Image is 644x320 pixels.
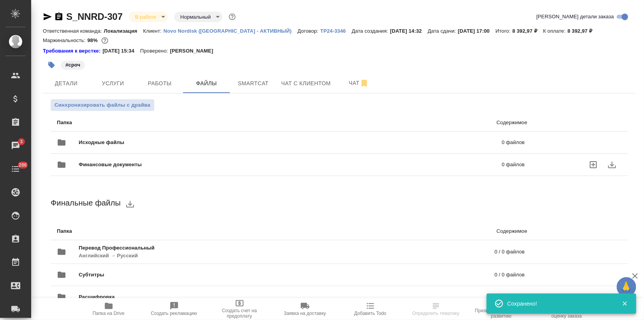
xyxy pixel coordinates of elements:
[143,28,163,34] p: Клиент:
[325,248,525,256] p: 0 / 0 файлов
[79,139,313,146] span: Исходные файлы
[51,99,154,111] button: Синхронизировать файлы с драйва
[320,27,352,34] a: ТР24-3346
[568,28,598,34] p: 8 392,97 ₽
[188,79,225,88] span: Файлы
[178,14,213,20] button: Нормальный
[340,78,378,88] span: Чат
[284,227,528,235] p: Содержимое
[133,14,159,20] button: В работе
[102,47,140,55] p: [DATE] 15:34
[52,133,71,152] button: folder
[43,47,102,55] a: Требования к верстке:
[60,61,86,68] span: сроч
[43,12,52,21] button: Скопировать ссылку для ЯМессенджера
[151,311,197,316] span: Создать рекламацию
[469,298,534,320] button: Призвать менеджера по развитию
[79,161,322,169] span: Финансовые документы
[272,298,338,320] button: Заявка на доставку
[170,47,219,55] p: [PERSON_NAME]
[207,298,272,320] button: Создать счет на предоплату
[512,28,543,34] p: 8 392,97 ₽
[100,35,110,46] button: 135.00 RUB;
[57,227,284,235] p: Папка
[141,79,178,88] span: Работы
[140,47,170,55] p: Проверено:
[584,155,603,174] label: uploadFiles
[281,79,331,88] span: Чат с клиентом
[322,161,525,169] p: 0 файлов
[507,300,610,308] div: Сохранено!
[43,56,60,74] button: Добавить тэг
[428,28,458,34] p: Дата сдачи:
[43,28,104,34] p: Ответственная команда:
[412,311,459,316] span: Определить тематику
[76,298,141,320] button: Папка на Drive
[352,28,390,34] p: Дата создания:
[141,298,207,320] button: Создать рекламацию
[52,288,71,306] button: folder
[617,300,633,307] button: Закрыть
[620,279,633,295] span: 🙏
[104,28,143,34] p: Локализация
[164,27,298,34] a: Novo Nordisk ([GEOGRAPHIC_DATA] - АКТИВНЫЙ)
[79,293,305,301] span: Расшифровка
[174,12,222,22] div: В работе
[43,47,102,55] div: Нажми, чтобы открыть папку с инструкцией
[2,159,29,179] a: 286
[473,308,529,319] span: Призвать менеджера по развитию
[52,265,71,284] button: folder
[54,12,64,21] button: Скопировать ссылку
[51,199,121,207] span: Финальные файлы
[65,61,80,69] p: #сроч
[403,298,469,320] button: Определить тематику
[79,252,325,260] p: Английский → Русский
[15,138,27,146] span: 3
[79,244,325,252] span: Перевод Профессиональный
[79,271,299,279] span: Субтитры
[129,12,168,22] div: В работе
[164,28,298,34] p: Novo Nordisk ([GEOGRAPHIC_DATA] - АКТИВНЫЙ)
[227,12,237,22] button: Доп статусы указывают на важность/срочность заказа
[299,271,524,279] p: 0 / 0 файлов
[305,293,525,301] p: 0 / 0 файлов
[94,79,132,88] span: Услуги
[2,136,29,155] a: 3
[52,155,71,174] button: folder
[52,243,71,261] button: folder
[320,28,352,34] p: ТР24-3346
[284,311,326,316] span: Заявка на доставку
[536,13,614,21] span: [PERSON_NAME] детали заказа
[338,298,403,320] button: Добавить Todo
[93,311,125,316] span: Папка на Drive
[313,139,525,146] p: 0 файлов
[360,79,369,88] svg: Отписаться
[458,28,496,34] p: [DATE] 17:00
[66,11,123,22] a: S_NNRD-307
[496,28,512,34] p: Итого:
[14,161,32,169] span: 286
[354,311,386,316] span: Добавить Todo
[390,28,428,34] p: [DATE] 14:32
[43,37,87,43] p: Маржинальность:
[543,28,568,34] p: К оплате:
[617,277,636,297] button: 🙏
[284,119,528,127] p: Содержимое
[57,119,284,127] p: Папка
[298,28,321,34] p: Договор:
[87,37,99,43] p: 98%
[48,79,85,88] span: Детали
[212,308,268,319] span: Создать счет на предоплату
[121,195,139,213] button: download
[603,155,621,174] button: download
[235,79,272,88] span: Smartcat
[55,101,150,109] span: Синхронизировать файлы с драйва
